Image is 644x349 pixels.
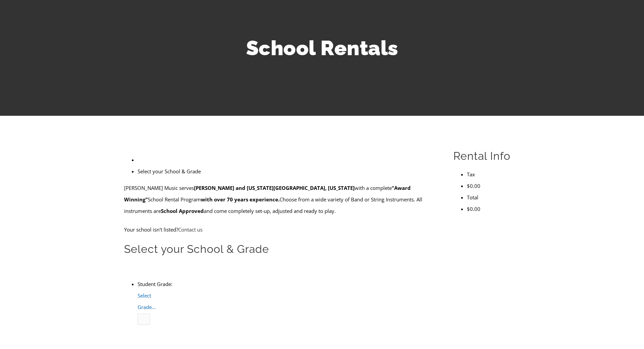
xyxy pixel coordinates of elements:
[124,34,520,62] h1: School Rentals
[124,224,437,235] p: Your school isn't listed?
[138,166,437,177] li: Select your School & Grade
[138,281,172,287] label: Student Grade:
[138,292,156,310] span: Select Grade...
[124,182,437,217] p: [PERSON_NAME] Music serves with a complete School Rental Program Choose from a wide variety of Ba...
[194,184,355,191] strong: [PERSON_NAME] and [US_STATE][GEOGRAPHIC_DATA], [US_STATE]
[178,226,202,233] a: Contact us
[201,196,280,203] strong: with over 70 years experience.
[453,149,520,163] h2: Rental Info
[124,242,437,256] h2: Select your School & Grade
[467,169,520,180] li: Tax
[161,208,204,214] strong: School Approved
[467,192,520,203] li: Total
[467,203,520,215] li: $0.00
[467,180,520,192] li: $0.00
